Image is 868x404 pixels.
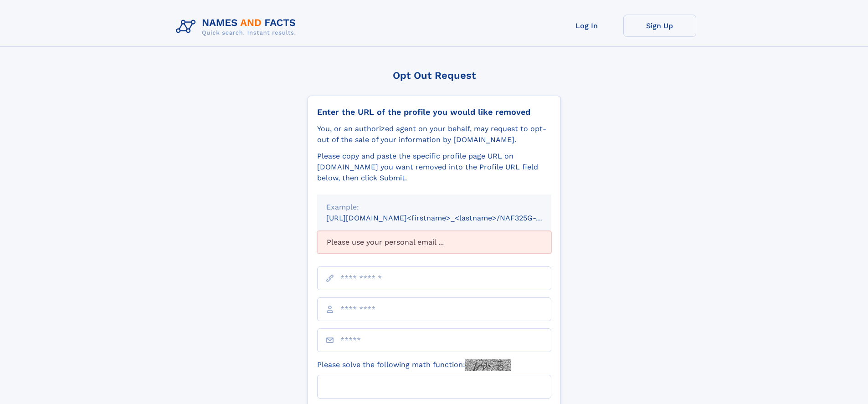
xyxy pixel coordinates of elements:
a: Sign Up [623,15,696,37]
div: Please use your personal email ... [317,231,551,254]
div: Please copy and paste the specific profile page URL on [DOMAIN_NAME] you want removed into the Pr... [317,151,551,184]
small: [URL][DOMAIN_NAME]<firstname>_<lastname>/NAF325G-xxxxxxxx [326,214,569,222]
a: Log In [550,15,623,37]
div: You, or an authorized agent on your behalf, may request to opt-out of the sale of your informatio... [317,123,551,145]
div: Example: [326,202,542,213]
label: Please solve the following math function: [317,359,511,371]
div: Enter the URL of the profile you would like removed [317,107,551,117]
div: Opt Out Request [308,70,561,81]
img: Logo Names and Facts [172,15,303,39]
